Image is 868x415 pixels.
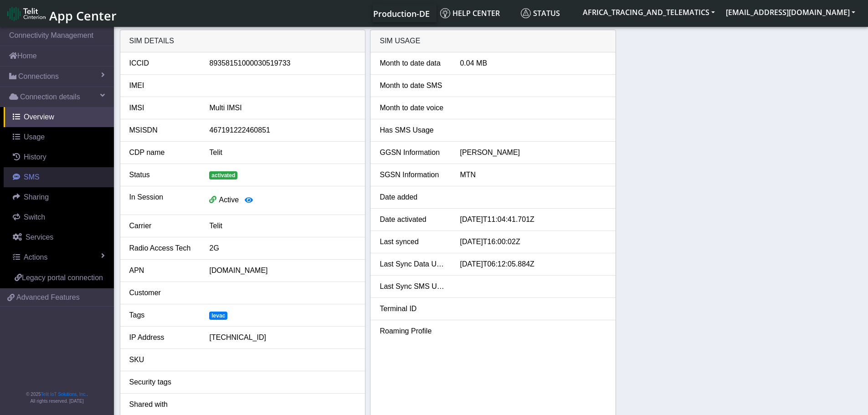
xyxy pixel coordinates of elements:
[123,377,203,388] div: Security tags
[24,193,49,201] span: Sharing
[4,227,114,247] a: Services
[202,102,363,113] div: Multi IMSI
[24,113,54,121] span: Overview
[41,392,87,397] a: Telit IoT Solutions, Inc.
[440,8,500,18] span: Help center
[453,259,613,270] div: [DATE]T06:12:05.884Z
[4,127,114,147] a: Usage
[373,303,453,314] div: Terminal ID
[202,265,363,276] div: [DOMAIN_NAME]
[20,92,80,102] span: Connection details
[517,4,577,22] a: Status
[24,213,45,221] span: Switch
[521,8,560,18] span: Status
[440,8,450,18] img: knowledge.svg
[18,71,59,82] span: Connections
[123,287,203,298] div: Customer
[4,167,114,187] a: SMS
[202,125,363,136] div: 467191222460851
[373,102,453,113] div: Month to date voice
[202,243,363,254] div: 2G
[219,196,239,204] span: Active
[373,4,429,22] a: Your current platform instance
[123,147,203,158] div: CDP name
[720,4,861,20] button: [EMAIL_ADDRESS][DOMAIN_NAME]
[373,236,453,247] div: Last synced
[202,332,363,343] div: [TECHNICAL_ID]
[373,259,453,270] div: Last Sync Data Usage
[4,207,114,227] a: Switch
[202,220,363,231] div: Telit
[209,171,237,179] span: activated
[24,133,45,141] span: Usage
[7,6,46,21] img: logo-telit-cinterion-gw-new.png
[373,125,453,136] div: Has SMS Usage
[373,214,453,225] div: Date activated
[49,7,117,24] span: App Center
[123,102,203,113] div: IMSI
[373,147,453,158] div: GGSN Information
[453,236,613,247] div: [DATE]T16:00:02Z
[577,4,720,20] button: AFRICA_TRACING_AND_TELEMATICS
[4,187,114,207] a: Sharing
[239,192,259,209] button: View session details
[373,58,453,69] div: Month to date data
[123,354,203,365] div: SKU
[16,292,80,303] span: Advanced Features
[202,58,363,69] div: 89358151000030519733
[373,281,453,292] div: Last Sync SMS Usage
[123,310,203,321] div: Tags
[373,8,430,19] span: Production-DE
[453,169,613,180] div: MTN
[123,399,203,410] div: Shared with
[120,30,365,52] div: SIM details
[453,147,613,158] div: [PERSON_NAME]
[209,312,227,320] span: levac
[24,253,47,261] span: Actions
[453,58,613,69] div: 0.04 MB
[123,332,203,343] div: IP Address
[24,153,46,161] span: History
[373,80,453,91] div: Month to date SMS
[373,169,453,180] div: SGSN Information
[123,265,203,276] div: APN
[123,169,203,180] div: Status
[123,58,203,69] div: ICCID
[26,233,53,241] span: Services
[521,8,531,18] img: status.svg
[123,125,203,136] div: MSISDN
[123,192,203,209] div: In Session
[4,247,114,267] a: Actions
[453,214,613,225] div: [DATE]T11:04:41.701Z
[437,4,517,22] a: Help center
[373,326,453,337] div: Roaming Profile
[4,107,114,127] a: Overview
[123,220,203,231] div: Carrier
[22,274,103,282] span: Legacy portal connection
[123,80,203,91] div: IMEI
[202,147,363,158] div: Telit
[373,192,453,203] div: Date added
[123,243,203,254] div: Radio Access Tech
[24,173,40,181] span: SMS
[370,30,616,52] div: SIM Usage
[7,4,115,23] a: App Center
[4,147,114,167] a: History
